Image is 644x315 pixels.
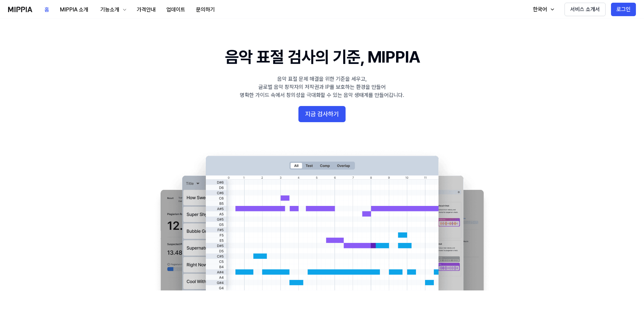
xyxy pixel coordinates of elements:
div: 한국어 [532,5,548,13]
button: 서비스 소개서 [565,3,606,16]
button: 지금 검사하기 [298,106,346,122]
button: MIPPIA 소개 [55,3,94,16]
button: 홈 [39,3,55,16]
button: 업데이트 [161,3,191,16]
a: 홈 [39,0,55,19]
button: 로그인 [611,3,636,16]
img: logo [8,7,32,12]
button: 한국어 [526,3,559,16]
a: 업데이트 [161,0,191,19]
h1: 음악 표절 검사의 기준, MIPPIA [225,46,419,68]
button: 문의하기 [191,3,220,16]
div: 음악 표절 문제 해결을 위한 기준을 세우고, 글로벌 음악 창작자의 저작권과 IP를 보호하는 환경을 만들어 명확한 가이드 속에서 창의성을 극대화할 수 있는 음악 생태계를 만들어... [240,75,404,99]
div: 기능소개 [99,6,121,14]
button: 가격안내 [131,3,161,16]
img: main Image [147,149,497,290]
button: 기능소개 [94,3,131,16]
